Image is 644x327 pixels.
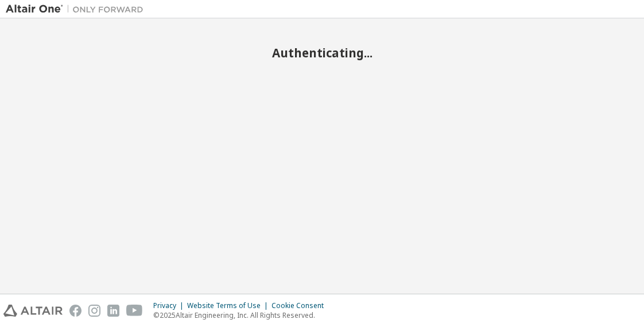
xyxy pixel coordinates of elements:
img: facebook.svg [69,305,82,317]
img: linkedin.svg [107,305,119,317]
img: Altair One [6,3,149,15]
img: altair_logo.svg [3,305,63,317]
div: Privacy [153,301,187,310]
h2: Authenticating... [6,45,638,60]
img: youtube.svg [126,305,143,317]
img: instagram.svg [88,305,100,317]
div: Cookie Consent [271,301,331,310]
div: Website Terms of Use [187,301,271,310]
p: © 2025 Altair Engineering, Inc. All Rights Reserved. [153,310,331,320]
